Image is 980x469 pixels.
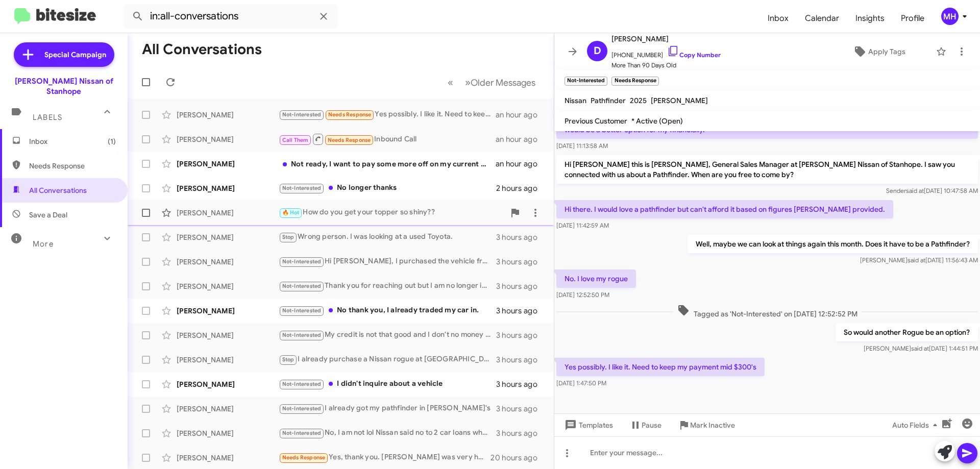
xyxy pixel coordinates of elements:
[556,221,609,229] span: [DATE] 11:42:59 AM
[177,134,279,144] div: [PERSON_NAME]
[279,305,496,316] div: No thank you, I already traded my car in.
[29,136,116,146] span: Inbox
[868,42,905,61] span: Apply Tags
[933,8,969,25] button: MH
[847,4,893,33] a: Insights
[448,76,453,89] span: «
[282,185,322,191] span: Not-Interested
[621,416,670,434] button: Pause
[29,210,67,220] span: Save a Deal
[860,256,978,264] span: [PERSON_NAME] [DATE] 11:56:43 AM
[177,306,279,316] div: [PERSON_NAME]
[496,183,546,193] div: 2 hours ago
[667,51,721,59] a: Copy Number
[177,355,279,365] div: [PERSON_NAME]
[941,8,959,25] div: MH
[279,256,496,267] div: Hi [PERSON_NAME], I purchased the vehicle from your dealership that same day.
[177,208,279,218] div: [PERSON_NAME]
[864,344,978,352] span: [PERSON_NAME] [DATE] 1:44:51 PM
[554,416,621,434] button: Templates
[279,354,496,365] div: I already purchase a Nissan rogue at [GEOGRAPHIC_DATA] back in March. Thank you but please remove...
[556,155,978,184] p: Hi [PERSON_NAME] this is [PERSON_NAME], General Sales Manager at [PERSON_NAME] Nissan of Stanhope...
[279,231,496,243] div: Wrong person. I was looking at a used Toyota.
[886,187,978,194] span: Sender [DATE] 10:47:58 AM
[892,416,941,434] span: Auto Fields
[328,137,371,143] span: Needs Response
[556,291,609,299] span: [DATE] 12:52:50 PM
[282,307,322,314] span: Not-Interested
[496,379,546,389] div: 3 hours ago
[142,41,262,58] h1: All Conversations
[670,416,743,434] button: Mark Inactive
[491,453,546,463] div: 20 hours ago
[556,200,893,218] p: Hi there. I would love a pathfinder but can't afford it based on figures [PERSON_NAME] provided.
[496,159,546,169] div: an hour ago
[459,72,542,93] button: Next
[556,142,608,150] span: [DATE] 11:13:58 AM
[688,235,978,253] p: Well, maybe we can look at things again this month. Does it have to be a Pathfinder?
[673,304,862,319] span: Tagged as 'Not-Interested' on [DATE] 12:52:52 PM
[282,283,322,289] span: Not-Interested
[496,428,546,438] div: 3 hours ago
[279,427,496,439] div: No, I am not lol Nissan said no to 2 car loans when we needed two new cars so we got 2 rogues som...
[442,72,542,93] nav: Page navigation example
[282,137,309,143] span: Call Them
[328,111,372,118] span: Needs Response
[496,306,546,316] div: 3 hours ago
[630,96,647,105] span: 2025
[836,323,978,341] p: So would another Rogue be an option?
[33,239,54,249] span: More
[465,76,471,89] span: »
[177,183,279,193] div: [PERSON_NAME]
[177,257,279,267] div: [PERSON_NAME]
[797,4,847,33] a: Calendar
[177,453,279,463] div: [PERSON_NAME]
[556,358,765,376] p: Yes possibly. I like it. Need to keep my payment mid $300's
[496,110,546,120] div: an hour ago
[759,4,797,33] a: Inbox
[124,4,338,29] input: Search
[33,113,62,122] span: Labels
[279,159,496,169] div: Not ready, I want to pay some more off on my current vehicle,Thanks anyway
[884,416,949,434] button: Auto Fields
[565,77,607,86] small: Not-Interested
[279,452,491,463] div: Yes, thank you. [PERSON_NAME] was very helpful
[631,116,683,126] span: * Active (Open)
[29,161,116,171] span: Needs Response
[496,232,546,242] div: 3 hours ago
[565,116,627,126] span: Previous Customer
[282,430,322,436] span: Not-Interested
[177,404,279,414] div: [PERSON_NAME]
[642,416,661,434] span: Pause
[611,60,721,70] span: More Than 90 Days Old
[177,159,279,169] div: [PERSON_NAME]
[611,45,721,60] span: [PHONE_NUMBER]
[44,50,106,60] span: Special Campaign
[496,330,546,340] div: 3 hours ago
[908,256,925,264] span: said at
[690,416,735,434] span: Mark Inactive
[282,234,295,240] span: Stop
[177,330,279,340] div: [PERSON_NAME]
[279,207,505,218] div: How do you get your topper so shiny??
[591,96,626,105] span: Pathfinder
[279,280,496,292] div: Thank you for reaching out but I am no longer interested in the Eclipse. I already purchased a ve...
[282,405,322,412] span: Not-Interested
[893,4,933,33] a: Profile
[556,269,636,288] p: No. I love my rogue
[177,232,279,242] div: [PERSON_NAME]
[279,329,496,341] div: My credit is not that good and I don't no money to put down and no co sign
[496,355,546,365] div: 3 hours ago
[556,379,606,387] span: [DATE] 1:47:50 PM
[177,428,279,438] div: [PERSON_NAME]
[496,404,546,414] div: 3 hours ago
[594,43,601,59] span: D
[14,42,114,67] a: Special Campaign
[651,96,708,105] span: [PERSON_NAME]
[496,134,546,144] div: an hour ago
[562,416,613,434] span: Templates
[177,281,279,291] div: [PERSON_NAME]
